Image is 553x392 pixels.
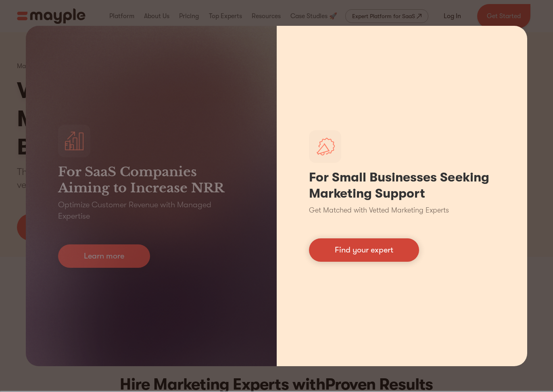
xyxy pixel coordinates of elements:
h3: For SaaS Companies Aiming to Increase NRR [58,164,244,196]
p: Get Matched with Vetted Marketing Experts [309,205,449,216]
a: Find your expert [309,238,419,262]
h1: For Small Businesses Seeking Marketing Support [309,169,495,202]
a: Learn more [58,244,150,268]
p: Optimize Customer Revenue with Managed Expertise [58,199,244,222]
